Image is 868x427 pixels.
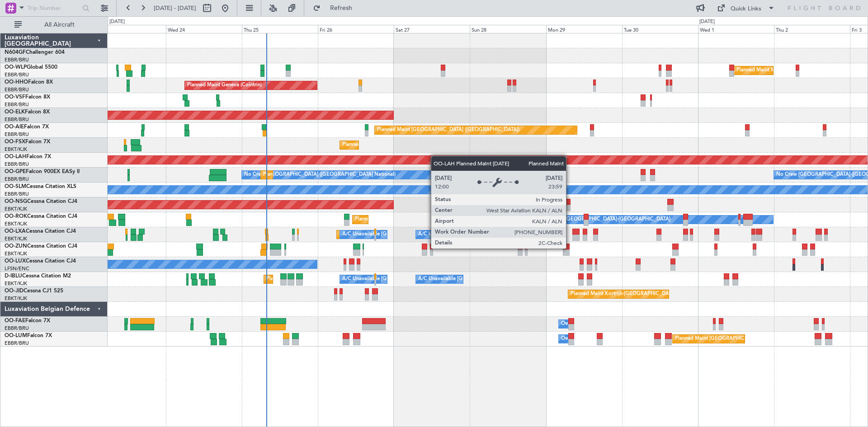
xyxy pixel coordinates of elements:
span: OO-WLP [5,65,27,70]
span: OO-LAH [5,154,26,160]
span: N604GF [5,50,26,55]
a: OO-FSXFalcon 7X [5,139,50,145]
span: OO-GPE [5,169,26,174]
div: Sun 28 [470,25,546,33]
a: OO-LUMFalcon 7X [5,333,52,338]
a: EBBR/BRU [5,86,29,93]
span: Refresh [322,5,360,11]
a: OO-FAEFalcon 7X [5,318,50,324]
a: OO-LAHFalcon 7X [5,154,51,160]
div: Thu 25 [242,25,318,33]
a: OO-HHOFalcon 8X [5,80,53,85]
span: OO-FAE [5,318,25,324]
div: Wed 24 [166,25,242,33]
a: OO-ELKFalcon 8X [5,109,50,115]
a: EBBR/BRU [5,161,29,168]
span: D-IBLU [5,273,22,279]
a: EBKT/KJK [5,221,27,227]
div: Thu 2 [774,25,850,33]
a: OO-NSGCessna Citation CJ4 [5,199,77,204]
div: Planned Maint [GEOGRAPHIC_DATA] ([GEOGRAPHIC_DATA] National) [675,332,839,346]
div: Planned Maint Geneva (Cointrin) [187,79,262,92]
span: OO-FSX [5,139,25,145]
a: OO-GPEFalcon 900EX EASy II [5,169,80,174]
span: OO-NSG [5,199,27,204]
div: Sat 27 [394,25,470,33]
span: OO-JID [5,288,24,294]
div: Planned Maint Kortrijk-[GEOGRAPHIC_DATA] [571,287,676,301]
span: OO-ELK [5,109,25,115]
a: EBKT/KJK [5,146,27,153]
button: Refresh [309,1,363,15]
a: OO-AIEFalcon 7X [5,124,49,130]
a: OO-SLMCessna Citation XLS [5,184,76,189]
div: Wed 1 [698,25,774,33]
div: Planned Maint Milan (Linate) [736,64,802,77]
span: OO-HHO [5,80,28,85]
div: [DATE] [699,18,715,26]
a: OO-JIDCessna CJ1 525 [5,288,63,294]
button: Quick Links [712,1,779,15]
span: OO-ZUN [5,244,27,249]
a: EBBR/BRU [5,191,29,197]
div: Fri 26 [318,25,394,33]
span: OO-ROK [5,214,27,219]
div: Planned Maint Kortrijk-[GEOGRAPHIC_DATA] [355,213,460,226]
div: Planned Maint [GEOGRAPHIC_DATA] ([GEOGRAPHIC_DATA] National) [263,168,427,182]
span: OO-LXA [5,229,26,234]
span: OO-SLM [5,184,26,189]
div: Tue 30 [622,25,698,33]
div: Planned Maint Kortrijk-[GEOGRAPHIC_DATA] [342,138,448,152]
a: EBKT/KJK [5,250,27,257]
a: EBBR/BRU [5,325,29,332]
a: OO-LXACessna Citation CJ4 [5,229,76,234]
a: EBKT/KJK [5,280,27,287]
div: A/C Unavailable [GEOGRAPHIC_DATA] ([GEOGRAPHIC_DATA] National) [342,272,510,286]
div: Tue 23 [90,25,166,33]
span: OO-LUM [5,333,27,338]
a: EBKT/KJK [5,235,27,242]
div: Mon 29 [546,25,622,33]
button: All Aircraft [10,18,98,32]
div: Owner Melsbroek Air Base [561,317,623,331]
div: A/C Unavailable [418,228,456,241]
a: EBBR/BRU [5,131,29,138]
span: OO-AIE [5,124,24,130]
a: EBBR/BRU [5,116,29,123]
a: EBKT/KJK [5,206,27,212]
span: All Aircraft [24,22,95,28]
span: OO-LUX [5,258,26,264]
div: Owner [GEOGRAPHIC_DATA]-[GEOGRAPHIC_DATA] [548,213,670,226]
a: EBBR/BRU [5,340,29,347]
a: EBBR/BRU [5,56,29,63]
a: EBBR/BRU [5,71,29,78]
span: [DATE] - [DATE] [154,4,196,12]
div: Planned Maint [GEOGRAPHIC_DATA] ([GEOGRAPHIC_DATA]) [377,123,519,137]
a: D-IBLUCessna Citation M2 [5,273,71,279]
a: OO-LUXCessna Citation CJ4 [5,258,76,264]
a: LFSN/ENC [5,265,29,272]
div: Planned Maint Kortrijk-[GEOGRAPHIC_DATA] [339,228,444,241]
a: OO-ZUNCessna Citation CJ4 [5,244,77,249]
a: OO-WLPGlobal 5500 [5,65,57,70]
div: Planned Maint Nice ([GEOGRAPHIC_DATA]) [266,272,367,286]
div: A/C Unavailable [GEOGRAPHIC_DATA]-[GEOGRAPHIC_DATA] [418,272,562,286]
div: [DATE] [109,18,125,26]
a: OO-ROKCessna Citation CJ4 [5,214,77,219]
input: Trip Number [28,1,80,15]
div: Owner Melsbroek Air Base [561,332,623,346]
a: OO-VSFFalcon 8X [5,94,50,100]
div: A/C Unavailable [GEOGRAPHIC_DATA] ([GEOGRAPHIC_DATA] National) [342,228,510,241]
a: EBBR/BRU [5,101,29,108]
a: EBKT/KJK [5,295,27,302]
div: Quick Links [731,5,761,14]
a: N604GFChallenger 604 [5,50,65,55]
span: OO-VSF [5,94,25,100]
div: No Crew [GEOGRAPHIC_DATA] ([GEOGRAPHIC_DATA] National) [244,168,396,182]
a: EBBR/BRU [5,176,29,183]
